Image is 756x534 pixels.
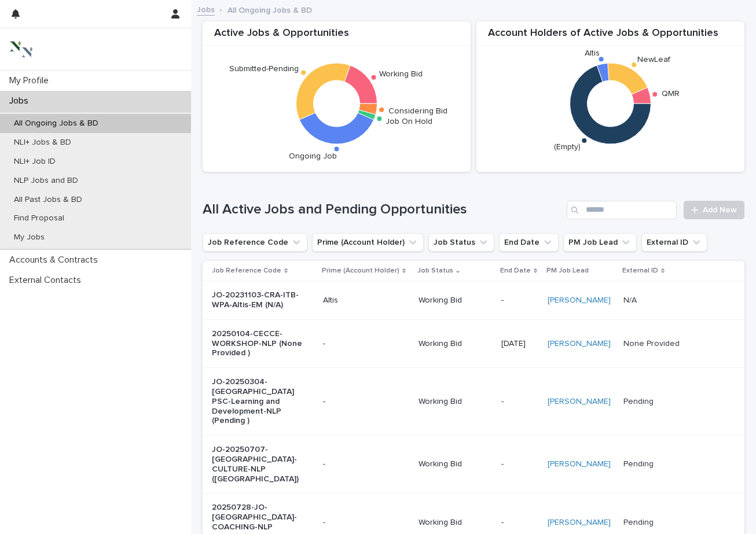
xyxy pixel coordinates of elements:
[322,264,399,277] p: Prime (Account Holder)
[5,138,80,148] p: NLI+ Jobs & BD
[386,118,432,126] text: Job On Hold
[548,296,611,305] a: [PERSON_NAME]
[379,70,423,78] text: Working Bid
[227,3,312,16] p: All Ongoing Jobs & BD
[5,195,91,205] p: All Past Jobs & BD
[419,339,492,349] p: Working Bid
[684,201,744,219] a: Add New
[548,397,611,407] a: [PERSON_NAME]
[623,515,656,528] p: Pending
[203,27,471,46] div: Active Jobs & Opportunities
[662,90,680,98] text: QMR
[500,264,531,277] p: End Date
[546,264,589,277] p: PM Job Lead
[637,56,671,64] text: NewLeaf
[703,206,737,214] span: Add New
[476,27,744,46] div: Account Holders of Active Jobs & Opportunities
[203,201,562,218] h1: All Active Jobs and Pending Opportunities
[641,233,707,252] button: External ID
[499,233,559,252] button: End Date
[419,296,492,305] p: Working Bid
[623,395,656,407] p: Pending
[567,201,677,219] input: Search
[203,319,744,367] tr: 20250104-CECCE-WORKSHOP-NLP (None Provided )-Working Bid[DATE][PERSON_NAME] None ProvidedNone Pro...
[428,233,494,252] button: Job Status
[212,264,281,277] p: Job Reference Code
[388,108,447,116] text: Considering Bid
[5,75,58,86] p: My Profile
[323,397,409,407] p: -
[501,397,538,407] p: -
[229,65,299,73] text: Submitted-Pending
[501,518,538,528] p: -
[323,339,409,349] p: -
[288,152,336,160] text: Ongoing Job
[323,296,409,305] p: Altis
[203,436,744,494] tr: JO-20250707-[GEOGRAPHIC_DATA]-CULTURE-NLP ([GEOGRAPHIC_DATA])-Working Bid-[PERSON_NAME] PendingPe...
[312,233,424,252] button: Prime (Account Holder)
[548,339,611,349] a: [PERSON_NAME]
[5,95,38,106] p: Jobs
[548,459,611,469] a: [PERSON_NAME]
[419,397,492,407] p: Working Bid
[585,49,600,57] text: Altis
[5,157,65,167] p: NLI+ Job ID
[5,255,107,266] p: Accounts & Contracts
[563,233,637,252] button: PM Job Lead
[203,281,744,320] tr: JO-20231103-CRA-ITB-WPA-Altis-EM (N/A)AltisWorking Bid-[PERSON_NAME] N/AN/A
[212,329,309,358] p: 20250104-CECCE-WORKSHOP-NLP (None Provided )
[501,339,538,349] p: [DATE]
[623,293,639,305] p: N/A
[9,38,32,61] img: 3bAFpBnQQY6ys9Fa9hsD
[323,459,409,469] p: -
[623,337,682,349] p: None Provided
[212,290,309,310] p: JO-20231103-CRA-ITB-WPA-Altis-EM (N/A)
[623,457,656,469] p: Pending
[5,176,87,186] p: NLP Jobs and BD
[419,459,492,469] p: Working Bid
[5,119,108,128] p: All Ongoing Jobs & BD
[554,143,581,151] text: (Empty)
[501,459,538,469] p: -
[203,233,307,252] button: Job Reference Code
[417,264,453,277] p: Job Status
[622,264,658,277] p: External ID
[197,2,215,16] a: Jobs
[501,296,538,305] p: -
[419,518,492,528] p: Working Bid
[212,377,309,426] p: JO-20250304-[GEOGRAPHIC_DATA] PSC-Learning and Development-NLP (Pending )
[323,518,409,528] p: -
[212,445,309,484] p: JO-20250707-[GEOGRAPHIC_DATA]-CULTURE-NLP ([GEOGRAPHIC_DATA])
[5,233,54,242] p: My Jobs
[548,518,611,528] a: [PERSON_NAME]
[5,275,90,286] p: External Contacts
[203,368,744,436] tr: JO-20250304-[GEOGRAPHIC_DATA] PSC-Learning and Development-NLP (Pending )-Working Bid-[PERSON_NAM...
[5,213,74,223] p: Find Proposal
